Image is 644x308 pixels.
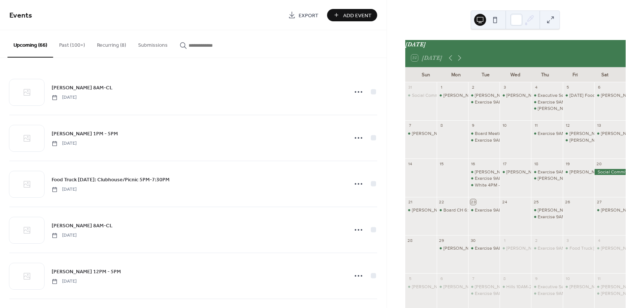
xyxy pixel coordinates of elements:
[531,99,562,105] div: Exercise 9AM-10AM
[52,94,77,101] span: [DATE]
[570,284,616,290] div: [PERSON_NAME] 8-CL
[538,214,578,220] div: Exercise 9AM-10AM
[441,67,471,82] div: Mon
[475,284,533,290] div: [PERSON_NAME] 11AM-4PM
[594,169,626,175] div: Social Committee: Clubhouse/Picnic - All Day
[52,232,77,239] span: [DATE]
[596,237,602,243] div: 4
[468,169,500,175] div: Cupp 12PM-4PM
[475,175,515,182] div: Exercise 9AM-10AM
[52,268,121,276] span: [PERSON_NAME] 12PM - 5PM
[538,92,603,99] div: Executive Session 5:30PM-9PM
[475,245,515,252] div: Exercise 9AM-10AM
[52,278,77,285] span: [DATE]
[52,186,77,193] span: [DATE]
[470,199,476,205] div: 23
[538,284,596,290] div: Executive Session 6PM-9PM
[565,123,571,128] div: 12
[500,67,530,82] div: Wed
[530,67,560,82] div: Thu
[405,92,437,99] div: Social Committee CH 4-6PM
[565,84,571,90] div: 5
[468,99,500,105] div: Exercise 9AM-10AM
[475,169,534,175] div: [PERSON_NAME] 12PM-4PM
[468,284,500,290] div: Cupp 11AM-4PM
[563,245,594,252] div: Food Truck Friday: Clubhouse/Picnic 5PM-7:30PM
[475,130,527,137] div: Board Meeting 5PM-9PM
[475,92,533,99] div: [PERSON_NAME] 11AM-4PM
[439,84,445,90] div: 1
[531,130,562,137] div: Exercise 9AM-10AM
[327,9,377,21] a: Add Event
[563,137,594,144] div: Gardner 1-6pm
[468,130,500,137] div: Board Meeting 5PM-9PM
[299,12,318,19] span: Export
[500,169,531,175] div: Eaton 12PM-4PM
[439,199,445,205] div: 22
[470,84,476,90] div: 2
[563,284,594,290] div: Woelk CH 8-CL
[594,245,626,252] div: Obert 8AM-CL
[468,182,500,188] div: White 4PM - 10PM
[531,214,562,220] div: Exercise 9AM-10AM
[475,207,515,213] div: Exercise 9AM-10AM
[596,123,602,128] div: 13
[500,284,531,290] div: Hills 10AM-2PM
[538,169,578,175] div: Exercise 9AM-10AM
[538,130,578,137] div: Exercise 9AM-10AM
[502,161,507,166] div: 17
[538,99,578,105] div: Exercise 9AM-10AM
[590,67,620,82] div: Sat
[443,207,485,213] div: Board CH 6:00-9PM
[570,169,627,175] div: [PERSON_NAME] 12PM - CL
[470,123,476,128] div: 9
[502,123,507,128] div: 10
[470,275,476,281] div: 7
[405,40,626,49] div: [DATE]
[531,175,562,182] div: Matthews CH 2-9PM
[565,275,571,281] div: 10
[468,245,500,252] div: Exercise 9AM-10AM
[468,207,500,213] div: Exercise 9AM-10AM
[506,284,538,290] div: Hills 10AM-2PM
[468,92,500,99] div: Cupp 11AM-4PM
[531,92,562,99] div: Executive Session 5:30PM-9PM
[411,67,441,82] div: Sun
[470,237,476,243] div: 30
[533,161,539,166] div: 18
[468,175,500,182] div: Exercise 9AM-10AM
[563,92,594,99] div: Friday Food Truck 5:00PM - 7:30PM
[533,237,539,243] div: 2
[468,137,500,144] div: Exercise 9AM-10AM
[502,199,507,205] div: 24
[52,176,170,184] span: Food Truck [DATE]: Clubhouse/Picnic 5PM-7:30PM
[531,207,562,213] div: Eaton 12PM-4PM
[563,130,594,137] div: Donadio Ch 6PM -CL
[408,84,413,90] div: 31
[565,161,571,166] div: 19
[531,284,562,290] div: Executive Session 6PM-9PM
[132,30,174,57] button: Submissions
[408,161,413,166] div: 14
[538,245,578,252] div: Exercise 9AM-10AM
[408,123,413,128] div: 7
[408,199,413,205] div: 21
[475,137,515,144] div: Exercise 9AM-10AM
[412,207,458,213] div: [PERSON_NAME] 12-5
[470,161,476,166] div: 16
[594,207,626,213] div: Obert 8AM-CL
[412,92,470,99] div: Social Committee CH 4-6PM
[538,290,578,297] div: Exercise 9AM-10AM
[52,222,113,230] span: [PERSON_NAME] 8AM-CL
[533,199,539,205] div: 25
[594,290,626,297] div: McConnell CH 9AM - 1PM
[560,67,590,82] div: Fri
[596,84,602,90] div: 6
[531,169,562,175] div: Exercise 9AM-10AM
[563,169,594,175] div: Gardner 12PM - CL
[437,245,468,252] div: Beyer 1PM - 5PM
[570,130,625,137] div: [PERSON_NAME] 6PM -CL
[91,30,132,57] button: Recurring (8)
[53,30,91,57] button: Past (100+)
[443,92,503,99] div: [PERSON_NAME] 8AM - 5PM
